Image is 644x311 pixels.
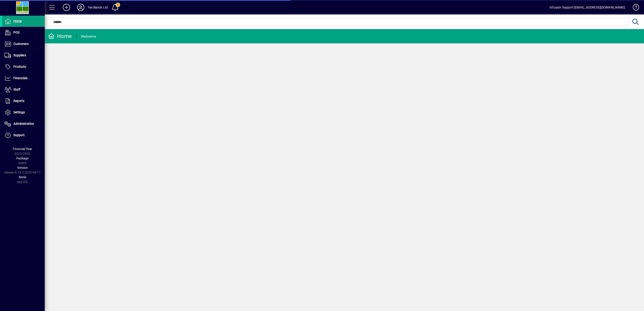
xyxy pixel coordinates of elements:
[2,95,45,107] a: Reports
[81,33,96,40] div: Welcome
[13,110,25,114] span: Settings
[629,1,638,15] a: Knowledge Base
[59,3,74,11] button: Add
[2,118,45,129] a: Administration
[13,31,19,34] span: POS
[13,147,32,151] span: Financial Year
[13,65,26,68] span: Products
[2,61,45,72] a: Products
[2,50,45,61] a: Suppliers
[2,73,45,84] a: Financials
[13,53,26,57] span: Suppliers
[17,166,28,169] span: Version
[16,157,28,160] span: Package
[13,133,25,137] span: Support
[74,3,88,11] button: Profile
[2,107,45,118] a: Settings
[2,84,45,95] a: Staff
[2,38,45,50] a: Customers
[48,33,72,40] div: Home
[19,175,26,179] span: Node
[88,4,108,11] div: Yardlands Ltd
[13,99,24,103] span: Reports
[550,4,625,11] div: Infusion Support [EMAIL_ADDRESS][DOMAIN_NAME]
[13,88,20,91] span: Staff
[13,19,22,23] span: Home
[13,76,28,80] span: Financials
[13,122,34,125] span: Administration
[2,27,45,38] a: POS
[13,42,29,46] span: Customers
[2,130,45,141] a: Support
